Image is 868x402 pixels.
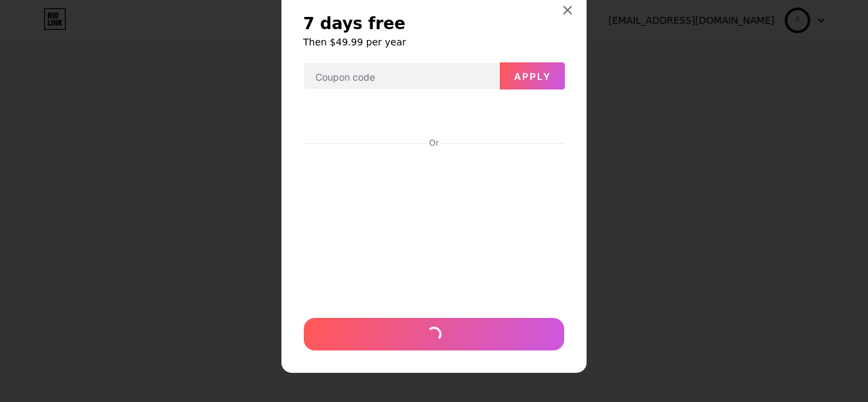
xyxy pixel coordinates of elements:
span: 7 days free [303,13,406,35]
div: Or [427,138,441,148]
h6: Then $49.99 per year [303,35,565,49]
iframe: Secure payment input frame [301,150,567,304]
input: Coupon code [304,63,499,90]
button: Apply [500,62,565,89]
span: Apply [514,71,551,82]
iframe: Secure payment button frame [304,101,564,134]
